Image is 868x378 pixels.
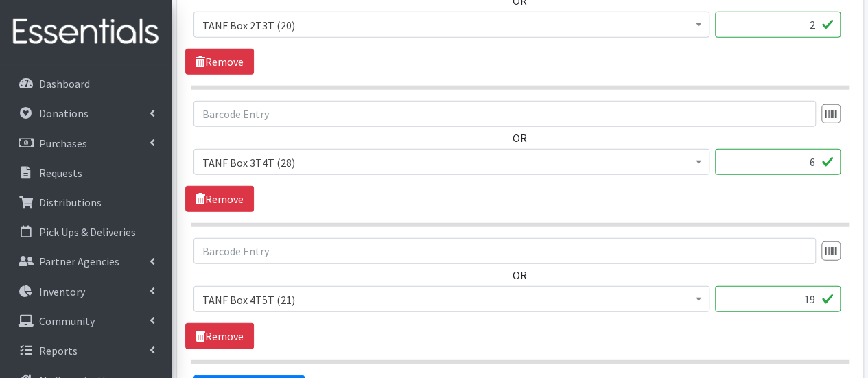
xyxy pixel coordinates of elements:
[715,12,841,38] input: Quantity
[715,286,841,312] input: Quantity
[5,248,166,275] a: Partner Agencies
[39,285,85,298] p: Inventory
[5,337,166,364] a: Reports
[202,16,701,35] span: TANF Box 2T3T (20)
[5,189,166,216] a: Distributions
[39,225,136,239] p: Pick Ups & Deliveries
[193,12,709,38] span: TANF Box 2T3T (20)
[5,99,166,127] a: Donations
[39,314,95,328] p: Community
[513,130,527,146] label: OR
[39,77,90,91] p: Dashboard
[5,307,166,335] a: Community
[193,149,709,175] span: TANF Box 3T4T (28)
[715,149,841,175] input: Quantity
[185,186,254,212] a: Remove
[39,166,82,180] p: Requests
[5,9,166,55] img: HumanEssentials
[5,278,166,305] a: Inventory
[193,238,816,264] input: Barcode Entry
[5,70,166,97] a: Dashboard
[202,153,701,172] span: TANF Box 3T4T (28)
[39,255,119,268] p: Partner Agencies
[193,101,816,127] input: Barcode Entry
[513,267,527,283] label: OR
[193,286,709,312] span: TANF Box 4T5T (21)
[185,323,254,349] a: Remove
[202,290,701,309] span: TANF Box 4T5T (21)
[185,49,254,75] a: Remove
[39,106,89,120] p: Donations
[39,344,78,357] p: Reports
[5,130,166,157] a: Purchases
[39,196,102,209] p: Distributions
[5,218,166,246] a: Pick Ups & Deliveries
[39,137,87,150] p: Purchases
[5,159,166,187] a: Requests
